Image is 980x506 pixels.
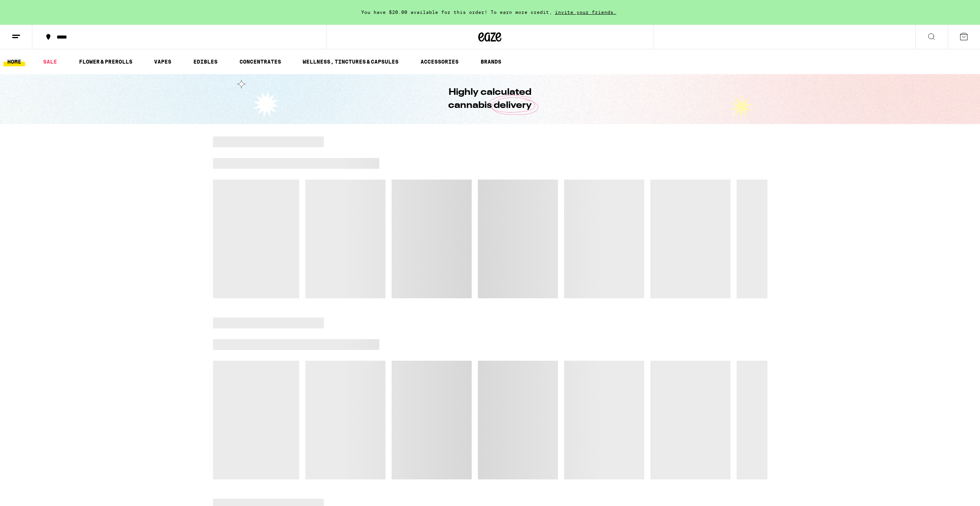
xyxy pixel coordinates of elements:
[361,10,552,15] span: You have $20.00 available for this order! To earn more credit,
[236,57,285,66] a: CONCENTRATES
[150,57,175,66] a: VAPES
[299,57,402,66] a: WELLNESS, TINCTURES & CAPSULES
[3,57,25,66] a: HOME
[477,57,505,66] button: BRANDS
[75,57,136,66] a: FLOWER & PREROLLS
[552,10,619,15] span: invite your friends.
[189,57,221,66] a: EDIBLES
[427,86,554,112] h1: Highly calculated cannabis delivery
[417,57,462,66] a: ACCESSORIES
[39,57,61,66] a: SALE
[931,483,972,502] iframe: Opens a widget where you can find more information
